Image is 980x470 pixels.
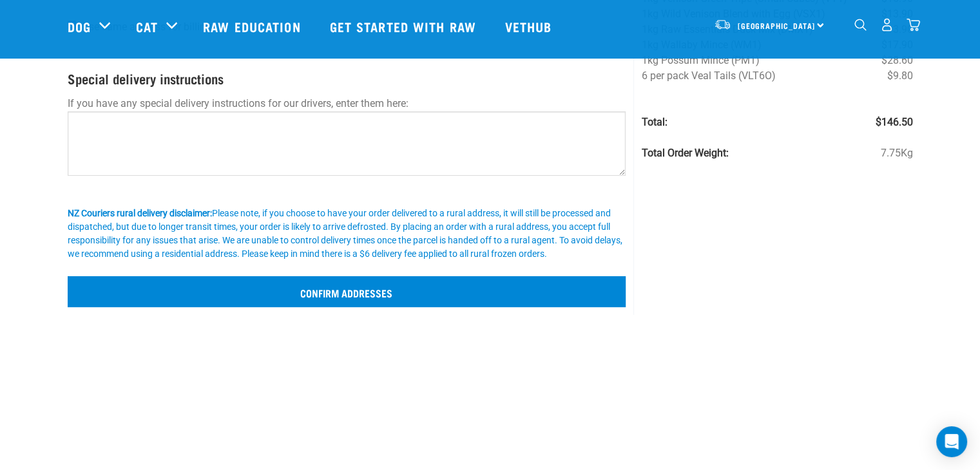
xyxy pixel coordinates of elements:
span: $28.60 [881,53,912,68]
a: Dog [68,17,91,36]
p: If you have any special delivery instructions for our drivers, enter them here: [68,96,626,111]
a: Get started with Raw [317,1,492,52]
img: home-icon@2x.png [907,18,920,32]
span: $146.50 [875,115,912,130]
b: NZ Couriers rural delivery disclaimer: [68,208,212,218]
img: user.png [880,18,894,32]
span: $9.80 [887,68,912,84]
span: [GEOGRAPHIC_DATA] [738,24,816,28]
a: Cat [136,17,158,36]
strong: Total Order Weight: [642,147,729,159]
a: Raw Education [190,1,316,52]
h4: Special delivery instructions [68,71,626,86]
input: Confirm addresses [68,276,626,307]
strong: Total: [642,116,668,128]
a: Vethub [492,1,568,52]
img: home-icon-1@2x.png [854,19,867,31]
div: Open Intercom Messenger [936,426,967,457]
div: Please note, if you choose to have your order delivered to a rural address, it will still be proc... [68,207,626,261]
span: 7.75Kg [880,146,912,161]
span: 6 per pack Veal Tails (VLT6O) [642,70,776,82]
span: 1kg Possum Mince (PM1) [642,54,760,66]
img: van-moving.png [714,19,731,30]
